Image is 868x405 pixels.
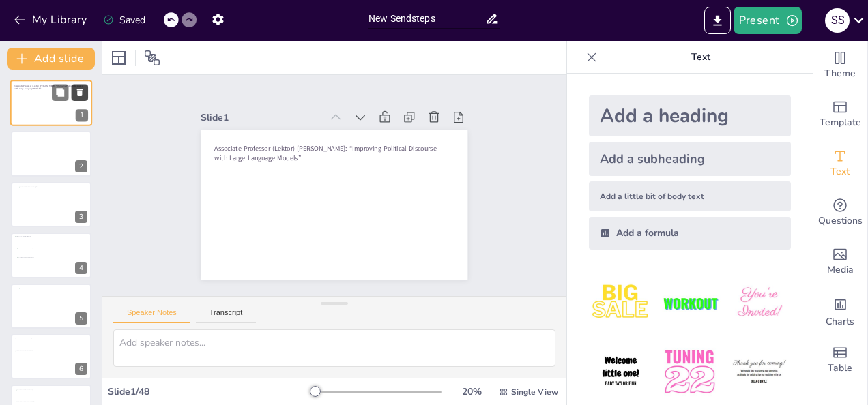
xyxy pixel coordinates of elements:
[196,308,257,323] button: Transcript
[828,361,852,376] span: Table
[144,50,160,66] span: Position
[825,7,850,34] button: S S
[727,271,791,335] img: 3.jpeg
[826,314,854,329] span: Charts
[108,47,130,69] div: Layout
[813,41,867,90] div: Change the overall theme
[704,7,731,34] button: Export to PowerPoint
[727,340,791,404] img: 6.jpeg
[589,271,652,335] img: 1.jpeg
[813,237,867,286] div: Add images, graphics, shapes or video
[10,80,92,126] div: 1
[11,284,91,329] div: 5
[14,85,83,90] span: Associate Professor (Lektor) [PERSON_NAME]: “Improving Political Discourse with Large Language Mo...
[76,110,88,122] div: 1
[589,340,652,404] img: 4.jpeg
[215,143,437,162] span: Associate Professor (Lektor) [PERSON_NAME]: “Improving Political Discourse with Large Language Mo...
[813,286,867,335] div: Add charts and graphs
[455,385,488,398] div: 20 %
[824,66,856,81] span: Theme
[11,232,91,277] div: 4
[103,14,145,27] div: Saved
[10,9,93,31] button: My Library
[813,335,867,385] div: Add a table
[72,84,88,100] button: Delete Slide
[818,213,863,228] span: Questions
[75,211,87,223] div: 3
[108,385,310,398] div: Slide 1 / 48
[201,111,320,124] div: Slide 1
[658,271,721,335] img: 2.jpeg
[75,262,87,274] div: 4
[658,340,721,404] img: 5.jpeg
[75,160,87,172] div: 2
[827,262,854,277] span: Media
[734,7,802,34] button: Present
[603,41,799,74] p: Text
[589,142,791,176] div: Add a subheading
[825,8,850,33] div: S S
[52,84,68,100] button: Duplicate Slide
[511,387,558,397] span: Single View
[75,363,87,375] div: 6
[11,182,91,227] div: 3
[11,131,91,176] div: 2
[11,334,91,379] div: 6
[820,115,861,130] span: Template
[589,217,791,250] div: Add a formula
[589,95,791,136] div: Add a heading
[813,139,867,188] div: Add text boxes
[368,9,485,29] input: Insert title
[830,164,850,179] span: Text
[813,188,867,237] div: Get real-time input from your audience
[813,90,867,139] div: Add ready made slides
[7,48,95,70] button: Add slide
[75,312,87,325] div: 5
[589,181,791,211] div: Add a little bit of body text
[113,308,190,323] button: Speaker Notes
